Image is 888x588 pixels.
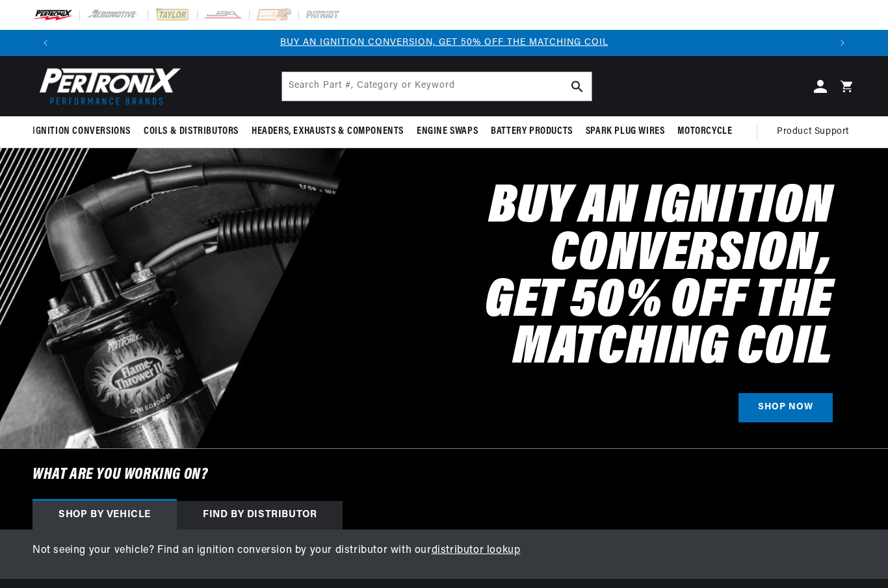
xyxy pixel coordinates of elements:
span: Ignition Conversions [33,125,131,138]
div: Find by Distributor [177,501,343,530]
a: distributor lookup [432,545,521,556]
span: Engine Swaps [417,125,478,138]
summary: Spark Plug Wires [579,116,672,147]
div: Shop by vehicle [33,501,177,530]
button: Translation missing: en.sections.announcements.next_announcement [829,30,855,56]
summary: Headers, Exhausts & Components [245,116,410,147]
summary: Battery Products [484,116,579,147]
span: Product Support [777,125,849,139]
a: BUY AN IGNITION CONVERSION, GET 50% OFF THE MATCHING COIL [280,38,608,47]
summary: Ignition Conversions [33,116,137,147]
h2: Buy an Ignition Conversion, Get 50% off the Matching Coil [277,185,833,372]
summary: Product Support [777,116,855,147]
div: 1 of 3 [59,36,829,50]
span: Headers, Exhausts & Components [252,125,404,138]
span: Spark Plug Wires [586,125,665,138]
img: Pertronix [33,64,182,109]
summary: Coils & Distributors [137,116,245,147]
a: SHOP NOW [738,393,833,422]
p: Not seeing your vehicle? Find an ignition conversion by your distributor with our [33,543,855,559]
div: Announcement [59,36,829,50]
summary: Motorcycle [671,116,738,147]
button: Translation missing: en.sections.announcements.previous_announcement [33,30,59,56]
input: Search Part #, Category or Keyword [282,72,592,101]
span: Coils & Distributors [144,125,239,138]
button: Search Part #, Category or Keyword [563,72,592,101]
summary: Engine Swaps [410,116,484,147]
span: Battery Products [491,125,573,138]
span: Motorcycle [677,125,732,138]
